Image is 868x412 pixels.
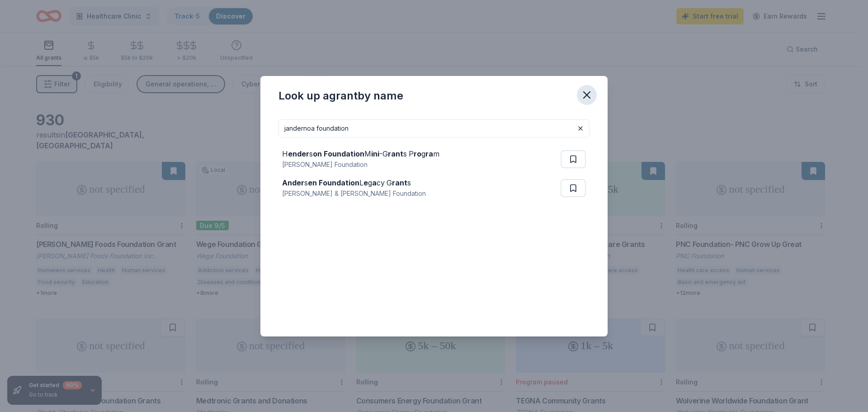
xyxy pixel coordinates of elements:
strong: a [372,178,377,187]
strong: ra [425,149,433,158]
strong: rant [388,149,403,158]
div: [PERSON_NAME] Foundation [282,159,439,170]
strong: on Foundation [313,149,364,158]
strong: e [363,178,368,187]
div: H s M -G s P g m [282,148,439,159]
strong: Ander [282,178,304,187]
div: [PERSON_NAME] & [PERSON_NAME] Foundation [282,188,426,199]
input: Search [278,119,590,137]
strong: ini [371,149,379,158]
strong: ro [414,149,421,158]
strong: en Foundation [308,178,359,187]
div: Look up a grant by name [278,89,403,103]
strong: rant [392,178,407,187]
div: s L g cy G s [282,177,426,188]
strong: ender [288,149,309,158]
